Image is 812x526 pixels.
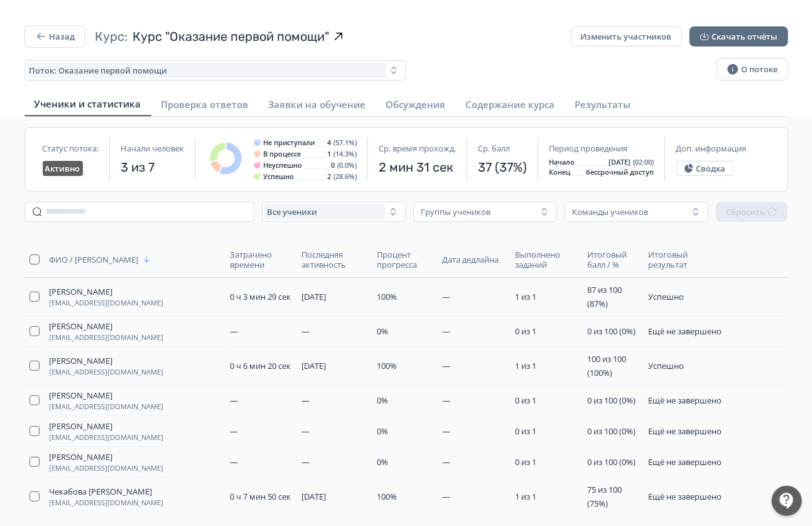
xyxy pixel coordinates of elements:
[648,360,684,371] span: Успешно
[676,143,747,153] span: Доп. информация
[50,486,153,496] span: Чекабова [PERSON_NAME]
[50,452,113,462] span: [PERSON_NAME]
[301,491,326,502] span: [DATE]
[588,395,636,406] span: 0 из 100 (0%)
[301,249,364,270] span: Последняя активность
[587,168,654,176] span: бессрочный доступ
[515,291,536,302] span: 1 из 1
[301,291,326,302] span: [DATE]
[648,395,722,406] span: Ещё не завершено
[50,368,164,376] span: [EMAIL_ADDRESS][DOMAIN_NAME]
[264,150,301,158] span: В процессе
[588,484,622,509] span: 75 из 100 (75%)
[334,173,357,180] span: (28.6%)
[588,249,636,270] span: Итоговый балл / %
[50,321,164,341] button: [PERSON_NAME][EMAIL_ADDRESS][DOMAIN_NAME]
[133,28,330,45] span: Курс "Оказание первой помощи"
[377,360,397,371] span: 100%
[50,390,164,410] button: [PERSON_NAME][EMAIL_ADDRESS][DOMAIN_NAME]
[466,98,555,111] span: Содержание курса
[50,299,164,307] span: [EMAIL_ADDRESS][DOMAIN_NAME]
[515,425,536,437] span: 0 из 1
[421,207,490,217] div: Группы учеников
[377,395,388,406] span: 0%
[377,425,388,437] span: 0%
[379,143,457,153] span: Ср. время прохожд.
[50,252,154,267] button: ФИО / [PERSON_NAME]
[588,284,622,309] span: 87 из 100 (87%)
[565,202,708,222] button: Команды учеников
[588,247,639,272] button: Итоговый балл / %
[588,353,627,378] span: 100 из 100 (100%)
[269,98,366,111] span: Заявки на обучение
[230,326,238,337] span: —
[50,287,113,297] span: [PERSON_NAME]
[328,150,332,158] span: 1
[50,255,139,265] span: ФИО / [PERSON_NAME]
[328,139,332,146] span: 4
[50,464,164,472] span: [EMAIL_ADDRESS][DOMAIN_NAME]
[121,143,185,153] span: Начали человек
[515,326,536,337] span: 0 из 1
[648,326,722,337] span: Ещё не завершено
[443,491,451,502] span: —
[443,425,451,437] span: —
[161,98,249,111] span: Проверка ответов
[443,395,451,406] span: —
[95,28,128,45] span: Курс:
[571,26,682,47] button: Изменить участников
[377,491,397,502] span: 100%
[264,162,303,169] span: Неуспешно
[334,150,357,158] span: (14.3%)
[24,25,85,48] button: Назад
[549,143,628,153] span: Период проведения
[267,207,317,217] span: Все ученики
[648,456,722,468] span: Ещё не завершено
[50,356,164,376] button: [PERSON_NAME][EMAIL_ADDRESS][DOMAIN_NAME]
[588,326,636,337] span: 0 из 100 (0%)
[443,255,499,265] span: Дата дедлайна
[264,173,295,180] span: Успешно
[230,491,291,502] span: 0 ч 7 мин 50 сек
[443,456,451,468] span: —
[301,247,366,272] button: Последняя активность
[50,287,164,307] button: [PERSON_NAME][EMAIL_ADDRESS][DOMAIN_NAME]
[588,425,636,437] span: 0 из 100 (0%)
[479,158,528,176] span: 37 (37%)
[30,65,168,75] span: Поток: Оказание первой помощи
[230,249,289,270] span: Затрачено времени
[549,158,575,166] span: Начало
[264,139,315,146] span: Не приступали
[377,249,430,270] span: Процент прогресса
[230,247,291,272] button: Затрачено времени
[24,60,406,80] button: Поток: Оказание первой помощи
[716,202,788,222] button: Сбросить
[338,162,357,169] span: (0.0%)
[443,291,451,302] span: —
[35,97,141,110] span: Ученики и статистика
[50,390,113,400] span: [PERSON_NAME]
[386,98,446,111] span: Обсуждения
[50,421,164,441] button: [PERSON_NAME][EMAIL_ADDRESS][DOMAIN_NAME]
[230,291,291,302] span: 0 ч 3 мин 29 сек
[648,425,722,437] span: Ещё не завершено
[301,456,310,468] span: —
[50,403,164,410] span: [EMAIL_ADDRESS][DOMAIN_NAME]
[301,395,310,406] span: —
[413,202,557,222] button: Группы учеников
[648,291,684,302] span: Успешно
[50,421,113,431] span: [PERSON_NAME]
[50,434,164,441] span: [EMAIL_ADDRESS][DOMAIN_NAME]
[443,326,451,337] span: —
[50,356,113,366] span: [PERSON_NAME]
[549,168,571,176] span: Конец
[690,26,788,47] button: Скачать отчёты
[648,491,722,502] span: Ещё не завершено
[676,161,734,176] button: Сводка
[50,452,164,472] button: [PERSON_NAME][EMAIL_ADDRESS][DOMAIN_NAME]
[377,247,433,272] button: Процент прогресса
[515,395,536,406] span: 0 из 1
[328,173,332,180] span: 2
[332,162,335,169] span: 0
[377,326,388,337] span: 0%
